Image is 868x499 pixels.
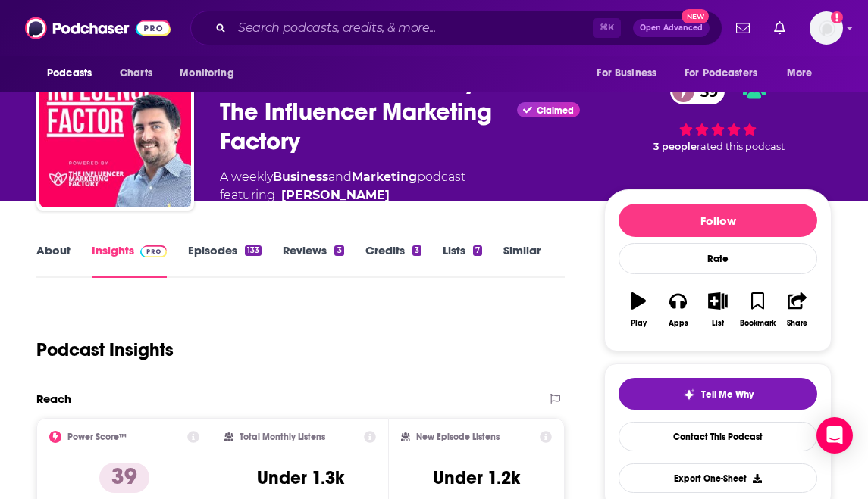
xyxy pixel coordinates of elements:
img: tell me why sparkle [683,388,695,401]
button: open menu [586,59,675,88]
a: Episodes133 [188,243,262,278]
span: featuring [220,186,465,204]
span: New [682,9,709,23]
h3: Under 1.2k [433,466,520,489]
span: Logged in as mresewehr [810,11,843,45]
div: List [712,319,724,328]
span: Podcasts [47,63,92,84]
a: Reviews3 [283,243,343,278]
button: List [698,282,738,337]
div: [PERSON_NAME] [281,186,390,204]
h2: New Episode Listens [416,432,500,442]
a: Credits3 [365,243,421,278]
button: Export One-Sheet [619,463,817,493]
div: Rate [619,243,817,274]
a: Contact This Podcast [619,422,817,451]
div: A weekly podcast [220,168,465,204]
a: Show notifications dropdown [768,15,791,41]
img: Podchaser - Follow, Share and Rate Podcasts [25,14,171,42]
a: InsightsPodchaser Pro [92,243,167,278]
span: For Business [597,63,656,84]
div: 3 [334,245,343,256]
img: The Influence Factor by The Influencer Marketing Factory [39,56,191,207]
div: Apps [669,319,688,328]
span: rated this podcast [697,141,785,152]
button: tell me why sparkleTell Me Why [619,378,817,410]
div: Bookmark [740,319,776,328]
input: Search podcasts, credits, & more... [232,16,593,40]
span: ⌘ K [593,18,621,38]
div: 7 [473,245,482,256]
svg: Add a profile image [831,11,843,23]
button: Open AdvancedNew [633,19,710,37]
span: and [328,170,352,184]
div: 133 [245,245,262,256]
button: Apps [658,282,697,337]
img: Podchaser Pro [140,245,167,257]
img: User Profile [810,11,843,45]
span: 3 people [653,141,697,152]
div: 3 [412,245,421,256]
h2: Total Monthly Listens [240,432,325,442]
p: 39 [99,463,149,493]
button: Play [619,282,658,337]
a: About [36,243,71,278]
h3: Under 1.3k [257,466,344,489]
div: Search podcasts, credits, & more... [190,11,722,45]
h2: Power Score™ [67,432,127,442]
button: open menu [169,59,253,88]
a: Show notifications dropdown [730,15,756,41]
div: Play [631,319,647,328]
a: Marketing [352,170,417,184]
h1: Podcast Insights [36,338,174,361]
span: Monitoring [180,63,233,84]
span: More [787,63,813,84]
button: Bookmark [738,282,777,337]
h2: Reach [36,391,71,406]
a: Charts [110,59,161,88]
a: Lists7 [443,243,482,278]
div: 39 3 peoplerated this podcast [604,53,832,177]
a: Similar [503,243,541,278]
a: Business [273,170,328,184]
button: Share [778,282,817,337]
span: For Podcasters [685,63,757,84]
span: Open Advanced [640,24,703,32]
button: open menu [36,59,111,88]
button: Follow [619,204,817,237]
button: Show profile menu [810,11,843,45]
div: Open Intercom Messenger [816,417,853,454]
span: Tell Me Why [701,388,754,401]
div: Share [787,319,807,328]
button: open menu [675,59,779,88]
span: Claimed [537,107,574,114]
button: open menu [776,59,832,88]
span: Charts [120,63,152,84]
